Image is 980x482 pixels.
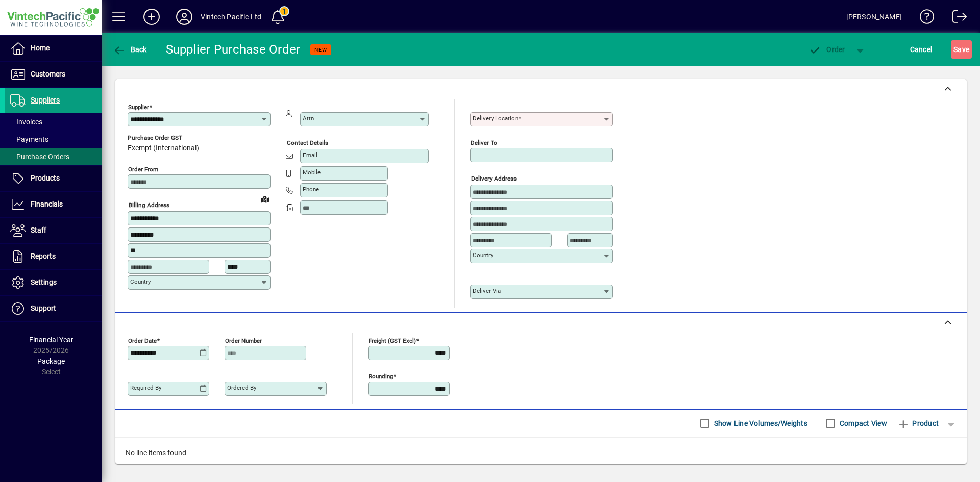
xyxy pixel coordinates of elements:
[115,438,967,469] div: No line items found
[897,415,939,432] span: Product
[804,40,850,59] button: Order
[110,40,150,59] button: Back
[712,418,807,428] label: Show Line Volumes/Weights
[5,166,102,191] a: Products
[5,113,102,131] a: Invoices
[128,144,199,153] span: Exempt (International)
[31,226,46,234] span: Staff
[135,8,168,26] button: Add
[369,372,393,379] mat-label: Rounding
[303,151,317,159] mat-label: Email
[5,192,102,217] a: Financials
[128,104,149,111] mat-label: Supplier
[31,304,56,312] span: Support
[303,115,314,122] mat-label: Attn
[5,270,102,295] a: Settings
[5,36,102,61] a: Home
[473,251,493,259] mat-label: Country
[5,218,102,243] a: Staff
[809,45,845,54] span: Order
[130,278,151,285] mat-label: Country
[31,44,50,52] span: Home
[5,244,102,269] a: Reports
[29,336,73,344] span: Financial Year
[10,153,69,161] span: Purchase Orders
[10,135,48,143] span: Payments
[303,169,321,176] mat-label: Mobile
[5,62,102,87] a: Customers
[102,40,158,59] app-page-header-button: Back
[128,166,158,173] mat-label: Order from
[912,2,935,35] a: Knowledge Base
[910,41,933,58] span: Cancel
[166,41,301,58] div: Supplier Purchase Order
[369,337,416,344] mat-label: Freight (GST excl)
[128,135,199,141] span: Purchase Order GST
[838,418,887,428] label: Compact View
[303,186,319,193] mat-label: Phone
[314,46,327,53] span: NEW
[10,118,42,126] span: Invoices
[892,414,944,433] button: Product
[130,384,161,391] mat-label: Required by
[31,70,65,78] span: Customers
[473,115,518,122] mat-label: Delivery Location
[945,2,967,35] a: Logout
[37,357,65,365] span: Package
[5,131,102,148] a: Payments
[953,41,969,58] span: ave
[31,200,63,208] span: Financials
[128,337,157,344] mat-label: Order date
[201,9,261,25] div: Vintech Pacific Ltd
[31,278,57,286] span: Settings
[5,296,102,321] a: Support
[31,252,56,260] span: Reports
[473,287,501,294] mat-label: Deliver via
[471,139,497,146] mat-label: Deliver To
[31,96,60,104] span: Suppliers
[953,45,958,54] span: S
[225,337,262,344] mat-label: Order number
[951,40,972,59] button: Save
[227,384,256,391] mat-label: Ordered by
[31,174,60,182] span: Products
[908,40,935,59] button: Cancel
[168,8,201,26] button: Profile
[257,191,273,207] a: View on map
[113,45,147,54] span: Back
[5,148,102,165] a: Purchase Orders
[846,9,902,25] div: [PERSON_NAME]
